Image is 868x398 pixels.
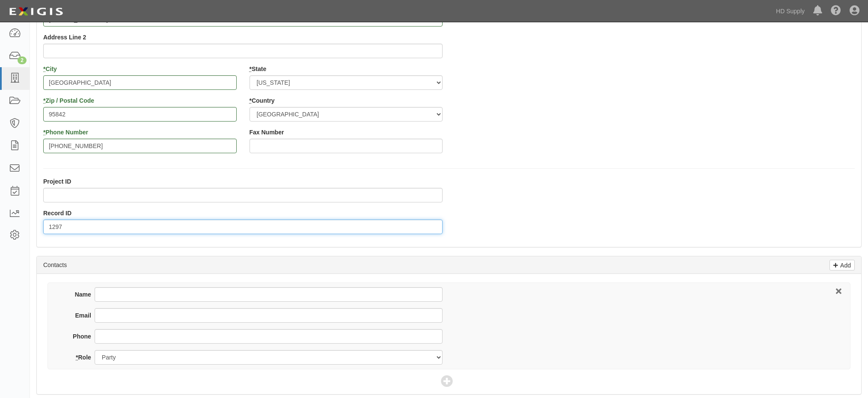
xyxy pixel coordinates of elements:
[37,256,861,274] div: Contacts
[6,4,65,19] img: logo-5460c22ac91f19d4615b14bd174203de0afe785f0fc80cf4dbbc73dc1793850b.png
[829,260,855,270] a: Add
[63,290,95,299] label: Name
[43,33,86,42] label: Address Line 2
[250,128,284,137] label: Fax Number
[250,97,252,104] abbr: required
[831,6,841,16] i: Help Center - Complianz
[772,3,809,20] a: HD Supply
[250,65,252,72] abbr: required
[43,177,71,186] label: Project ID
[63,353,95,362] label: Role
[43,65,45,72] abbr: required
[250,65,267,73] label: State
[43,97,45,104] abbr: required
[63,311,95,320] label: Email
[250,96,275,105] label: Country
[76,354,78,361] abbr: required
[441,376,457,388] span: Add Contact
[43,129,45,136] abbr: required
[43,128,88,137] label: Phone Number
[43,209,71,217] label: Record ID
[838,260,851,270] p: Add
[18,56,27,64] div: 2
[43,96,94,105] label: Zip / Postal Code
[43,65,57,73] label: City
[63,332,95,341] label: Phone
